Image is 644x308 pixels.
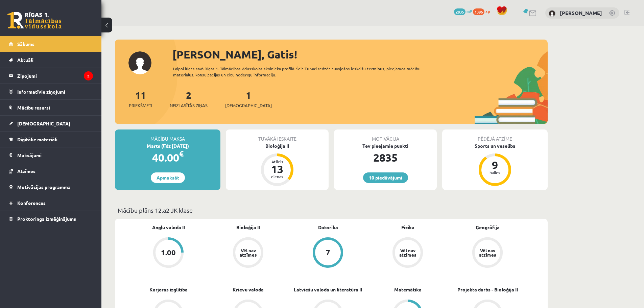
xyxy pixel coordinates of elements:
a: Konferences [9,195,93,211]
span: 1396 [473,8,484,15]
div: Vēl nav atzīmes [478,248,497,257]
div: Vēl nav atzīmes [239,248,258,257]
a: 1396 xp [473,8,493,14]
span: Neizlasītās ziņas [170,102,208,109]
div: balles [485,170,505,174]
a: Projekta darbs - Bioloģija II [457,286,518,293]
a: Vēl nav atzīmes [208,237,288,269]
a: Digitālie materiāli [9,132,93,147]
div: 7 [326,249,330,256]
a: 11Priekšmeti [129,89,152,109]
div: 2835 [334,149,437,166]
legend: Maksājumi [17,147,93,163]
div: Motivācija [334,129,437,142]
i: 2 [84,71,93,80]
span: Sākums [17,41,34,47]
a: Maksājumi [9,147,93,163]
a: Krievu valoda [233,286,264,293]
span: Mācību resursi [17,104,50,111]
div: Atlicis [267,160,287,164]
span: € [179,149,184,159]
a: Rīgas 1. Tālmācības vidusskola [7,12,62,29]
a: Informatīvie ziņojumi [9,84,93,99]
a: Latviešu valoda un literatūra II [294,286,362,293]
span: Konferences [17,200,46,206]
a: Fizika [401,224,414,231]
a: 10 piedāvājumi [363,172,408,183]
span: 2835 [454,8,466,15]
a: Matemātika [394,286,422,293]
p: Mācību plāns 12.a2 JK klase [118,206,545,215]
div: 13 [267,164,287,174]
div: Vēl nav atzīmes [398,248,417,257]
a: Vēl nav atzīmes [448,237,527,269]
div: Sports un veselība [442,142,548,149]
a: Proktoringa izmēģinājums [9,211,93,227]
a: Bioloģija II [236,224,260,231]
a: Motivācijas programma [9,179,93,195]
div: [PERSON_NAME], Gatis! [172,46,548,63]
a: Apmaksāt [151,172,185,183]
div: Tev pieejamie punkti [334,142,437,149]
span: Atzīmes [17,168,35,174]
span: xp [485,8,490,14]
div: Marts (līdz [DATE]) [115,142,220,149]
span: Priekšmeti [129,102,152,109]
a: Ziņojumi2 [9,68,93,84]
div: Pēdējā atzīme [442,129,548,142]
a: 1.00 [128,237,208,269]
a: Karjeras izglītība [149,286,188,293]
span: Digitālie materiāli [17,136,57,142]
a: Sākums [9,36,93,52]
a: 1[DEMOGRAPHIC_DATA] [225,89,272,109]
a: 2835 mP [454,8,472,14]
span: mP [467,8,472,14]
div: Mācību maksa [115,129,220,142]
span: [DEMOGRAPHIC_DATA] [225,102,272,109]
span: Proktoringa izmēģinājums [17,216,76,222]
div: dienas [267,174,287,179]
div: 9 [485,160,505,170]
a: [PERSON_NAME] [560,9,602,16]
div: 1.00 [161,249,176,256]
a: Sports un veselība 9 balles [442,142,548,187]
legend: Ziņojumi [17,68,93,84]
span: Aktuāli [17,57,33,63]
a: Bioloģija II Atlicis 13 dienas [226,142,329,187]
div: 40.00 [115,149,220,166]
a: Vēl nav atzīmes [368,237,448,269]
div: Tuvākā ieskaite [226,129,329,142]
a: Datorika [318,224,338,231]
span: [DEMOGRAPHIC_DATA] [17,120,70,126]
a: Ģeogrāfija [476,224,500,231]
a: Mācību resursi [9,100,93,115]
a: Aktuāli [9,52,93,68]
a: Atzīmes [9,163,93,179]
a: [DEMOGRAPHIC_DATA] [9,116,93,131]
div: Laipni lūgts savā Rīgas 1. Tālmācības vidusskolas skolnieka profilā. Šeit Tu vari redzēt tuvojošo... [173,66,433,78]
a: 7 [288,237,368,269]
img: Gatis Pormalis [549,10,555,17]
a: 2Neizlasītās ziņas [170,89,208,109]
legend: Informatīvie ziņojumi [17,84,93,99]
div: Bioloģija II [226,142,329,149]
span: Motivācijas programma [17,184,71,190]
a: Angļu valoda II [152,224,185,231]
